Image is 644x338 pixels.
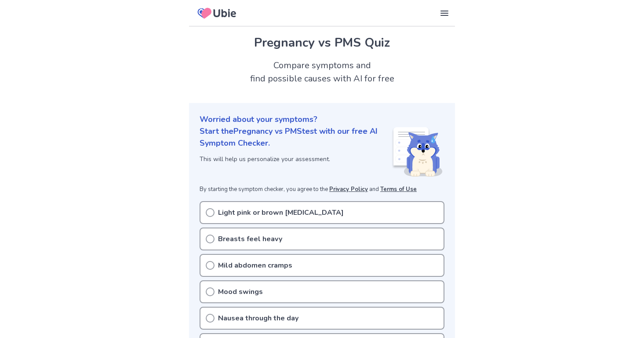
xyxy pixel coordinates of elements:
[200,114,444,125] p: Worried about your symptoms?
[380,185,417,193] a: Terms of Use
[329,185,368,193] a: Privacy Policy
[218,313,298,323] p: Nausea through the day
[189,59,455,85] h2: Compare symptoms and find possible causes with AI for free
[200,125,392,149] p: Start the Pregnancy vs PMS test with our free AI Symptom Checker.
[218,207,344,218] p: Light pink or brown [MEDICAL_DATA]
[392,127,443,176] img: Shiba
[218,260,292,271] p: Mild abdomen cramps
[218,234,282,244] p: Breasts feel heavy
[218,287,263,297] p: Mood swings
[200,33,444,52] h1: Pregnancy vs PMS Quiz
[200,154,392,164] p: This will help us personalize your assessment.
[200,185,444,194] p: By starting the symptom checker, you agree to the and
